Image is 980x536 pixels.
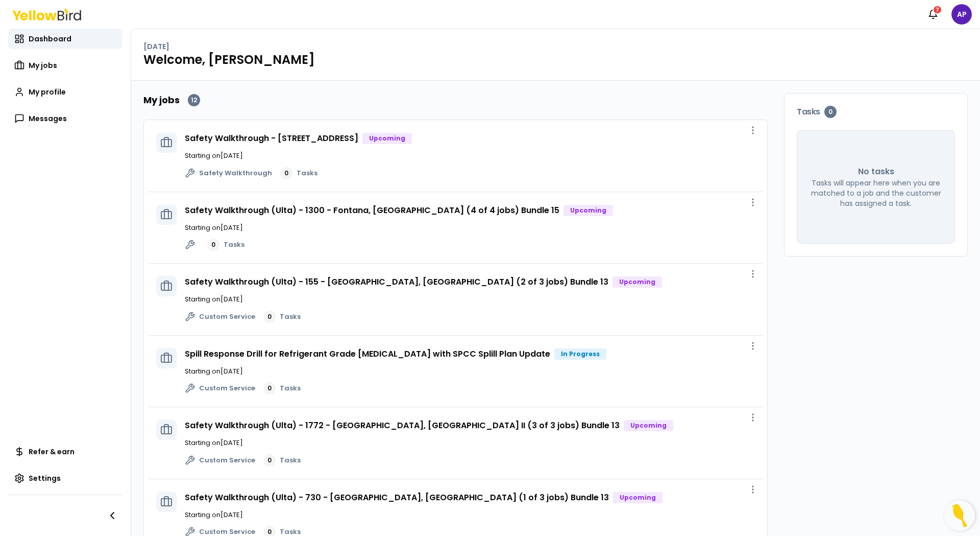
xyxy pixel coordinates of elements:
[362,133,412,144] div: Upcoming
[29,60,57,71] span: My jobs
[824,106,837,118] div: 0
[263,311,301,323] a: 0Tasks
[185,276,608,288] a: Safety Walkthrough (Ulta) - 155 - [GEOGRAPHIC_DATA], [GEOGRAPHIC_DATA] (2 of 3 jobs) Bundle 13
[185,204,559,216] a: Safety Walkthrough (Ulta) - 1300 - Fontana, [GEOGRAPHIC_DATA] (4 of 4 jobs) Bundle 15
[29,473,61,483] span: Settings
[263,454,276,467] div: 0
[810,178,942,208] p: Tasks will appear here when you are matched to a job and the customer has assigned a task.
[143,41,169,52] p: [DATE]
[923,4,943,25] button: 7
[613,492,663,503] div: Upcoming
[199,455,255,465] span: Custom Service
[29,447,75,457] span: Refer & earn
[188,94,200,106] div: 12
[185,420,620,431] a: Safety Walkthrough (Ulta) - 1772 - [GEOGRAPHIC_DATA], [GEOGRAPHIC_DATA] II (3 of 3 jobs) Bundle 13
[280,167,292,179] div: 0
[29,113,67,124] span: Messages
[185,492,609,503] a: Safety Walkthrough (Ulta) - 730 - [GEOGRAPHIC_DATA], [GEOGRAPHIC_DATA] (1 of 3 jobs) Bundle 13
[185,366,755,377] p: Starting on [DATE]
[8,29,122,49] a: Dashboard
[185,132,358,144] a: Safety Walkthrough - [STREET_ADDRESS]
[199,312,255,322] span: Custom Service
[185,510,755,520] p: Starting on [DATE]
[143,93,180,107] h2: My jobs
[8,55,122,76] a: My jobs
[8,441,122,462] a: Refer & earn
[8,82,122,102] a: My profile
[207,239,244,251] a: 0Tasks
[858,166,894,178] p: No tasks
[207,239,219,251] div: 0
[185,438,755,448] p: Starting on [DATE]
[29,34,71,44] span: Dashboard
[8,108,122,129] a: Messages
[554,348,606,360] div: In Progress
[263,454,301,467] a: 0Tasks
[263,382,301,394] a: 0Tasks
[951,4,972,25] span: AP
[143,52,968,68] h1: Welcome, [PERSON_NAME]
[933,5,942,14] div: 7
[199,383,255,393] span: Custom Service
[199,168,272,178] span: Safety Walkthrough
[263,382,276,394] div: 0
[563,205,613,216] div: Upcoming
[185,294,755,305] p: Starting on [DATE]
[944,500,975,531] button: Open Resource Center
[612,276,662,288] div: Upcoming
[280,167,317,179] a: 0Tasks
[185,223,755,233] p: Starting on [DATE]
[797,106,955,118] h3: Tasks
[185,348,550,360] a: Spill Response Drill for Refrigerant Grade [MEDICAL_DATA] with SPCC Splill Plan Update
[8,468,122,488] a: Settings
[185,151,755,161] p: Starting on [DATE]
[263,311,276,323] div: 0
[624,420,673,431] div: Upcoming
[29,87,66,97] span: My profile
